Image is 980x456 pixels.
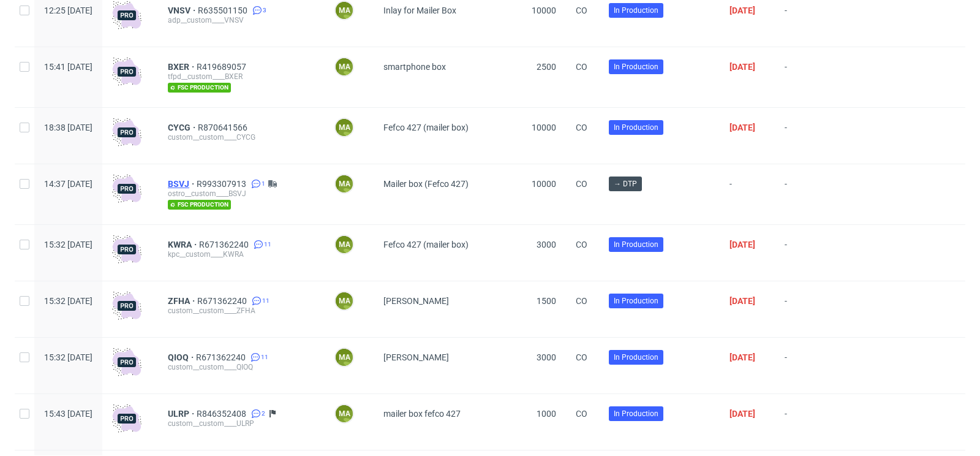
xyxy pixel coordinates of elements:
[198,6,250,15] a: R635501150
[199,240,251,249] a: R671362240
[785,296,829,322] span: -
[168,62,197,72] span: BXER
[729,62,755,72] span: [DATE]
[44,179,92,189] span: 14:37 [DATE]
[576,409,587,419] span: CO
[614,295,658,306] span: In Production
[336,119,353,136] figcaption: ma
[336,292,353,310] figcaption: ma
[729,240,755,249] span: [DATE]
[168,296,197,306] a: ZFHA
[112,348,141,377] img: pro-icon.017ec5509f39f3e742e3.png
[112,174,141,203] img: pro-icon.017ec5509f39f3e742e3.png
[576,62,587,72] span: CO
[248,352,268,362] a: 11
[785,409,829,435] span: -
[336,175,353,192] figcaption: ma
[576,296,587,306] span: CO
[785,179,829,210] span: -
[197,62,249,72] a: R419689057
[263,6,266,15] span: 3
[336,349,353,366] figcaption: ma
[383,240,469,249] span: Fefco 427 (mailer box)
[112,1,141,30] img: pro-icon.017ec5509f39f3e742e3.png
[614,178,637,189] span: → DTP
[383,123,469,132] span: Fefco 427 (mailer box)
[168,123,198,132] a: CYCG
[532,123,556,132] span: 10000
[262,296,269,306] span: 11
[168,409,197,419] a: ULRP
[614,408,658,419] span: In Production
[168,249,315,259] div: kpc__custom____KWRA
[262,179,265,189] span: 1
[532,6,556,15] span: 10000
[785,123,829,149] span: -
[576,6,587,15] span: CO
[168,15,315,25] div: adp__custom____VNSV
[729,179,765,210] span: -
[168,6,198,15] a: VNSV
[383,296,449,306] span: [PERSON_NAME]
[112,118,141,147] img: pro-icon.017ec5509f39f3e742e3.png
[383,409,461,419] span: mailer box fefco 427
[383,6,456,15] span: Inlay for Mailer Box
[197,179,249,189] a: R993307913
[537,296,556,306] span: 1500
[729,123,755,132] span: [DATE]
[576,352,587,362] span: CO
[336,2,353,19] figcaption: ma
[168,306,315,316] div: custom__custom____ZFHA
[168,352,196,362] a: QIOQ
[44,240,92,249] span: 15:32 [DATE]
[250,6,266,15] a: 3
[785,240,829,266] span: -
[168,132,315,142] div: custom__custom____CYCG
[251,240,271,249] a: 11
[196,352,248,362] a: R671362240
[614,5,658,16] span: In Production
[112,404,141,433] img: pro-icon.017ec5509f39f3e742e3.png
[537,62,556,72] span: 2500
[537,240,556,249] span: 3000
[264,240,271,249] span: 11
[249,296,269,306] a: 11
[197,409,249,419] a: R846352408
[729,352,755,362] span: [DATE]
[785,6,829,32] span: -
[336,58,353,75] figcaption: ma
[537,409,556,419] span: 1000
[262,409,265,419] span: 2
[249,409,265,419] a: 2
[44,409,92,419] span: 15:43 [DATE]
[729,296,755,306] span: [DATE]
[197,296,249,306] a: R671362240
[168,83,231,93] span: fsc production
[168,362,315,372] div: custom__custom____QIOQ
[576,240,587,249] span: CO
[112,235,141,264] img: pro-icon.017ec5509f39f3e742e3.png
[198,123,250,132] a: R870641566
[168,189,315,199] div: ostro__custom____BSVJ
[44,123,92,132] span: 18:38 [DATE]
[44,62,92,72] span: 15:41 [DATE]
[336,405,353,422] figcaption: ma
[168,72,315,82] div: tfpd__custom____BXER
[532,179,556,189] span: 10000
[383,352,449,362] span: [PERSON_NAME]
[112,291,141,321] img: pro-icon.017ec5509f39f3e742e3.png
[168,240,199,249] a: KWRA
[785,62,829,93] span: -
[537,352,556,362] span: 3000
[44,296,92,306] span: 15:32 [DATE]
[614,239,658,250] span: In Production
